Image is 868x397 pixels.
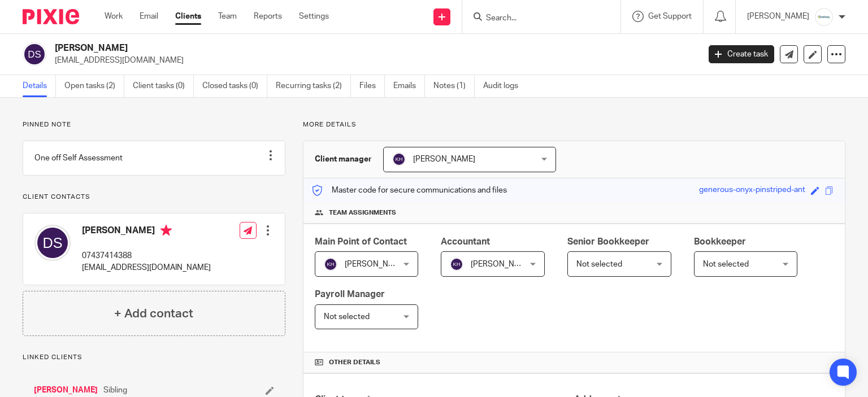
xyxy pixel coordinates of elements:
a: Reports [254,11,282,22]
span: Team assignments [329,208,396,217]
p: Linked clients [23,353,285,362]
i: Primary [160,225,172,236]
a: Open tasks (2) [64,75,124,97]
h4: [PERSON_NAME] [82,225,211,239]
input: Search [485,14,587,24]
span: Main Point of Contact [315,237,407,246]
span: Other details [329,358,380,367]
a: Team [218,11,237,22]
a: Create task [709,45,774,63]
a: Files [359,75,385,97]
h4: + Add contact [114,305,193,322]
span: Not selected [576,260,622,268]
span: Senior Bookkeeper [567,237,649,246]
h3: Client manager [315,154,372,165]
h2: [PERSON_NAME] [55,42,565,54]
span: Payroll Manager [315,290,385,299]
span: Accountant [441,237,490,246]
a: Client tasks (0) [133,75,194,97]
a: Details [23,75,56,97]
p: [EMAIL_ADDRESS][DOMAIN_NAME] [82,262,211,273]
a: Settings [299,11,329,22]
p: Master code for secure communications and files [312,185,507,196]
span: Bookkeeper [694,237,746,246]
span: Not selected [324,313,370,321]
a: Clients [175,11,201,22]
img: svg%3E [324,258,337,271]
a: Emails [393,75,425,97]
p: Pinned note [23,120,285,129]
a: Notes (1) [433,75,475,97]
div: generous-onyx-pinstriped-ant [699,184,805,197]
span: [PERSON_NAME] [413,155,475,163]
img: svg%3E [34,225,71,261]
img: Pixie [23,9,79,24]
p: Client contacts [23,193,285,202]
a: [PERSON_NAME] [34,385,98,396]
img: svg%3E [392,152,406,166]
img: svg%3E [23,42,46,66]
a: Email [140,11,158,22]
a: Closed tasks (0) [202,75,267,97]
a: Work [105,11,123,22]
span: [PERSON_NAME] [471,260,533,268]
p: More details [303,120,845,129]
p: [PERSON_NAME] [747,11,809,22]
a: Recurring tasks (2) [276,75,351,97]
p: 07437414388 [82,250,211,261]
a: Audit logs [483,75,527,97]
span: [PERSON_NAME] [345,260,407,268]
span: Get Support [648,12,692,20]
span: Not selected [703,260,749,268]
img: Infinity%20Logo%20with%20Whitespace%20.png [815,8,833,26]
span: Sibling [103,385,127,396]
img: svg%3E [450,258,463,271]
p: [EMAIL_ADDRESS][DOMAIN_NAME] [55,55,692,66]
